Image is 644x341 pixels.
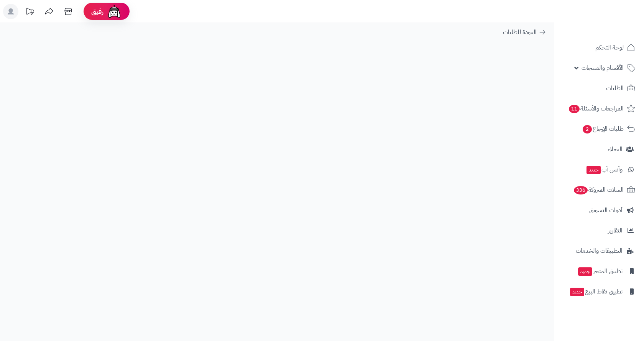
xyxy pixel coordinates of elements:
span: وآتس آب [586,164,623,175]
a: تحديثات المنصة [20,4,39,21]
span: الأقسام والمنتجات [582,63,624,73]
a: التقارير [559,221,639,240]
span: التطبيقات والخدمات [576,245,623,256]
span: تطبيق المتجر [577,266,623,277]
span: جديد [586,166,601,174]
a: التطبيقات والخدمات [559,242,639,260]
a: العملاء [559,140,639,158]
a: تطبيق المتجرجديد [559,262,639,280]
span: أدوات التسويق [589,205,623,216]
a: المراجعات والأسئلة11 [559,99,639,118]
span: جديد [578,267,592,276]
span: الطلبات [606,83,624,94]
span: طلبات الإرجاع [582,124,624,134]
span: جديد [570,288,584,296]
span: لوحة التحكم [595,42,624,53]
img: ai-face.png [107,4,122,19]
a: العودة للطلبات [503,28,546,37]
span: تطبيق نقاط البيع [569,286,623,297]
a: تطبيق نقاط البيعجديد [559,282,639,301]
span: السلات المتروكة [573,185,624,195]
a: السلات المتروكة336 [559,181,639,199]
a: وآتس آبجديد [559,160,639,179]
span: العملاء [608,144,623,155]
span: العودة للطلبات [503,28,537,37]
a: طلبات الإرجاع2 [559,120,639,138]
a: لوحة التحكم [559,38,639,57]
a: أدوات التسويق [559,201,639,219]
span: رفيق [91,7,103,16]
a: الطلبات [559,79,639,97]
span: 336 [574,186,588,194]
span: 11 [569,105,580,113]
span: التقارير [608,225,623,236]
span: المراجعات والأسئلة [568,103,624,114]
span: 2 [583,125,592,133]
